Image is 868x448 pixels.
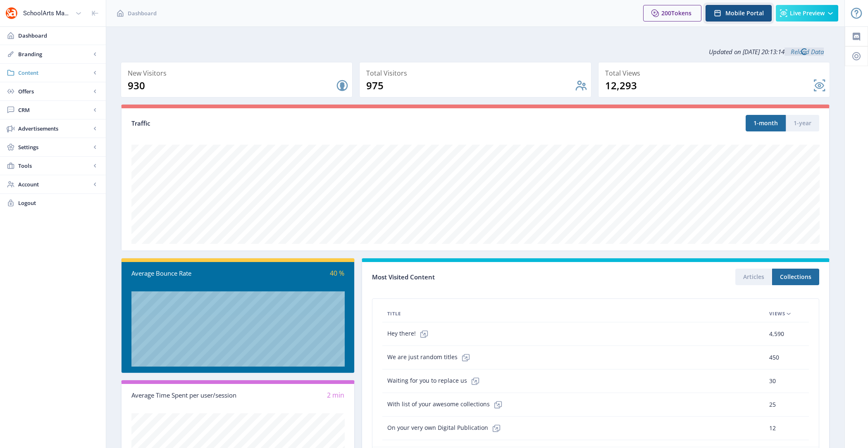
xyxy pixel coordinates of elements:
[746,115,786,131] button: 1-month
[387,309,401,319] span: Title
[769,376,776,386] span: 30
[769,423,776,433] span: 12
[131,391,238,400] div: Average Time Spent per user/session
[605,67,826,79] div: Total Views
[18,50,91,58] span: Branding
[769,329,784,339] span: 4,590
[18,31,99,40] span: Dashboard
[131,119,475,128] div: Traffic
[128,79,336,92] div: 930
[5,7,18,20] img: properties.app_icon.png
[671,9,692,17] span: Tokens
[769,309,785,319] span: Views
[776,5,838,21] button: Live Preview
[387,349,474,366] span: We are just random titles
[706,5,772,21] button: Mobile Portal
[238,391,345,400] div: 2 min
[372,271,596,284] div: Most Visited Content
[387,326,432,342] span: Hey there!
[18,124,91,133] span: Advertisements
[18,143,91,151] span: Settings
[387,373,484,389] span: Waiting for you to replace us
[128,9,157,17] span: Dashboard
[725,10,764,17] span: Mobile Portal
[605,79,813,92] div: 12,293
[18,69,91,77] span: Content
[18,162,91,170] span: Tools
[18,106,91,114] span: CRM
[643,5,701,21] button: 200Tokens
[769,400,776,410] span: 25
[366,79,574,92] div: 975
[735,269,772,285] button: Articles
[387,396,506,413] span: With list of your awesome collections
[772,269,819,285] button: Collections
[387,420,505,436] span: On your very own Digital Publication
[330,269,344,278] span: 40 %
[18,180,91,188] span: Account
[769,353,779,362] span: 450
[121,41,830,62] div: Updated on [DATE] 20:13:14
[785,48,824,56] a: Reload Data
[131,269,238,278] div: Average Bounce Rate
[790,10,825,17] span: Live Preview
[786,115,819,131] button: 1-year
[366,67,587,79] div: Total Visitors
[23,4,72,22] div: SchoolArts Magazine
[18,199,99,207] span: Logout
[18,87,91,95] span: Offers
[128,67,349,79] div: New Visitors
